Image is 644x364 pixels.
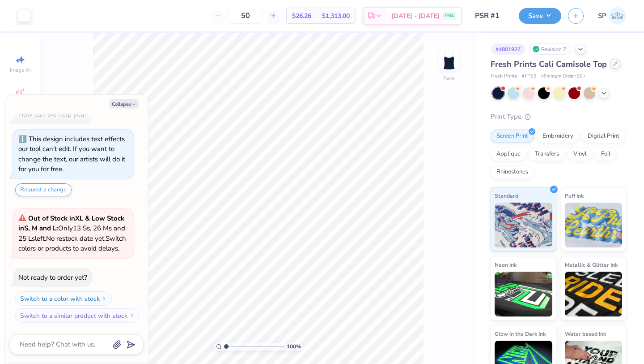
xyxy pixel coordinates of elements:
span: SP [598,11,606,21]
img: Standard [495,203,552,247]
span: [DATE] - [DATE] [391,11,440,21]
span: $1,313.00 [322,11,350,21]
span: Puff Ink [565,191,584,200]
span: Metallic & Glitter Ink [565,260,618,269]
img: Shivani Patel [609,7,626,25]
img: Metallic & Glitter Ink [565,272,623,316]
button: Save [519,8,561,24]
span: Neon Ink [495,260,517,269]
img: Switch to a color with stock [102,296,107,301]
strong: Out of Stock in XL [28,214,85,223]
div: Print Type [491,112,626,122]
img: Switch to a similar product with stock [129,313,135,318]
span: # FP52 [521,73,537,80]
span: $26.26 [292,11,311,21]
div: Screen Print [491,130,534,143]
button: Collapse [109,99,139,108]
div: Vinyl [568,147,593,161]
div: Embroidery [537,130,579,143]
button: Request a change [15,183,72,196]
span: Fresh Prints Cali Camisole Top [491,59,607,69]
div: Back [443,74,455,82]
button: Switch to a similar product with stock [15,308,140,323]
img: Back [440,52,458,70]
div: # 480192Z [491,43,525,55]
span: Only 13 Ss, 26 Ms and 25 Ls left. Switch colors or products to avoid delays. [18,214,126,253]
span: Fresh Prints [491,73,517,80]
div: Not ready to order yet? [18,273,87,282]
span: Glow in the Dark Ink [495,329,546,338]
button: Switch to a color with stock [15,291,112,306]
div: Applique [491,147,526,161]
img: Neon Ink [495,272,552,316]
img: Puff Ink [565,203,623,247]
div: How can we help you? [18,110,87,119]
span: FREE [445,13,454,19]
a: SP [598,7,626,25]
span: Image AI [10,66,31,74]
div: Revision 7 [530,43,571,55]
span: Minimum Order: 50 + [541,73,586,80]
div: Digital Print [582,130,625,143]
input: – – [228,8,263,24]
span: 100 % [287,342,301,351]
div: Transfers [529,147,565,161]
span: Standard [495,191,518,200]
input: Untitled Design [468,7,512,25]
div: Foil [595,147,616,161]
div: This design includes text effects our tool can't edit. If you want to change the text, our artist... [18,134,125,174]
span: Water based Ink [565,329,606,338]
span: No restock date yet. [46,234,106,243]
div: Rhinestones [491,165,534,179]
